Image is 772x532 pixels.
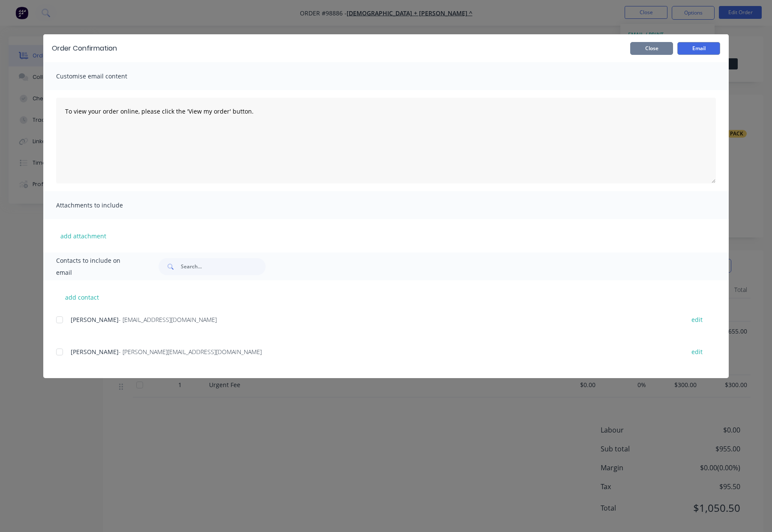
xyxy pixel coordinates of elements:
span: [PERSON_NAME] [71,316,119,324]
input: Search... [181,258,266,275]
span: - [PERSON_NAME][EMAIL_ADDRESS][DOMAIN_NAME] [119,348,262,356]
button: edit [686,314,708,325]
button: add attachment [56,229,111,242]
span: [PERSON_NAME] [71,348,119,356]
button: edit [686,346,708,358]
span: Contacts to include on email [56,255,137,279]
span: - [EMAIL_ADDRESS][DOMAIN_NAME] [119,316,217,324]
span: Attachments to include [56,199,150,211]
span: Customise email content [56,70,150,82]
button: Close [630,42,673,55]
button: Email [677,42,720,55]
textarea: To view your order online, please click the 'View my order' button. [56,98,716,183]
button: add contact [56,291,108,304]
div: Order Confirmation [52,43,117,54]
